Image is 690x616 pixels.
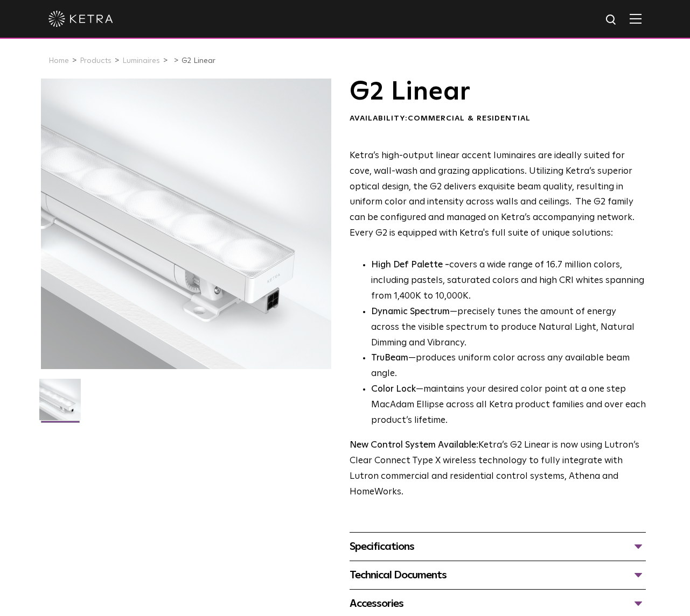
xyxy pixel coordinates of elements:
li: —precisely tunes the amount of energy across the visible spectrum to produce Natural Light, Natur... [371,305,646,351]
div: Technical Documents [350,567,646,584]
div: Accessories [350,595,646,612]
a: G2 Linear [182,57,215,65]
img: Hamburger%20Nav.svg [630,13,642,24]
a: Luminaires [122,57,160,65]
strong: High Def Palette - [371,260,449,270]
div: Availability: [350,114,646,124]
span: Commercial & Residential [408,115,531,122]
div: Specifications [350,538,646,555]
a: Products [80,57,111,65]
p: covers a wide range of 16.7 million colors, including pastels, saturated colors and high CRI whit... [371,258,646,305]
strong: New Control System Available: [350,441,478,450]
img: G2-Linear-2021-Web-Square [39,379,81,428]
a: Home [48,57,69,65]
strong: Dynamic Spectrum [371,307,450,316]
img: search icon [605,13,618,27]
li: —maintains your desired color point at a one step MacAdam Ellipse across all Ketra product famili... [371,382,646,429]
p: Ketra’s G2 Linear is now using Lutron’s Clear Connect Type X wireless technology to fully integra... [350,438,646,500]
li: —produces uniform color across any available beam angle. [371,351,646,382]
h1: G2 Linear [350,79,646,105]
strong: TruBeam [371,353,408,363]
img: ketra-logo-2019-white [48,11,113,27]
strong: Color Lock [371,385,416,394]
p: Ketra’s high-output linear accent luminaires are ideally suited for cove, wall-wash and grazing a... [350,148,646,242]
